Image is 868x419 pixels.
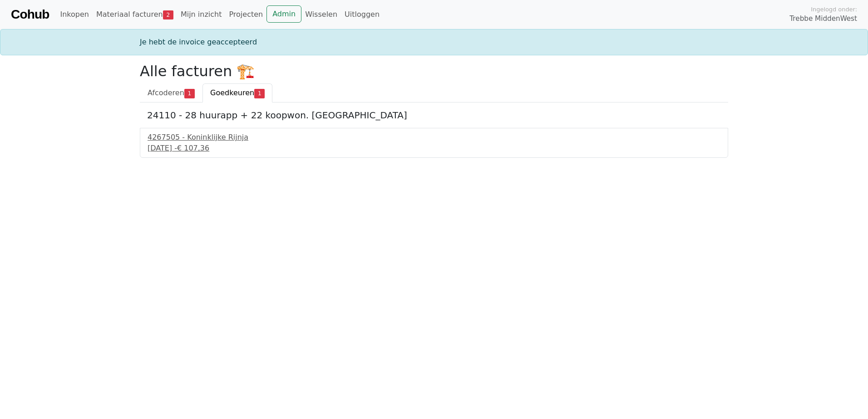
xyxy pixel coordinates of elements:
a: Admin [266,5,301,23]
div: Je hebt de invoice geaccepteerd [134,37,734,48]
div: 4267505 - Koninklijke Rijnja [148,132,720,143]
a: 4267505 - Koninklijke Rijnja[DATE] -€ 107,36 [148,132,720,154]
span: 2 [163,10,173,19]
a: Uitloggen [341,5,383,24]
span: Trebbe MiddenWest [789,14,857,24]
span: Goedkeuren [210,88,254,97]
a: Mijn inzicht [177,5,226,24]
a: Cohub [11,4,49,25]
span: 1 [254,89,265,98]
span: Ingelogd onder: [811,5,857,14]
span: 1 [184,89,195,98]
a: Projecten [225,5,266,24]
a: Materiaal facturen2 [93,5,177,24]
a: Afcoderen1 [140,83,202,102]
span: Afcoderen [148,88,184,97]
h5: 24110 - 28 huurapp + 22 koopwon. [GEOGRAPHIC_DATA] [147,110,721,121]
a: Inkopen [56,5,92,24]
a: Wisselen [301,5,341,24]
span: € 107,36 [177,144,209,152]
h2: Alle facturen 🏗️ [140,63,728,80]
a: Goedkeuren1 [202,83,272,102]
div: [DATE] - [148,143,720,154]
